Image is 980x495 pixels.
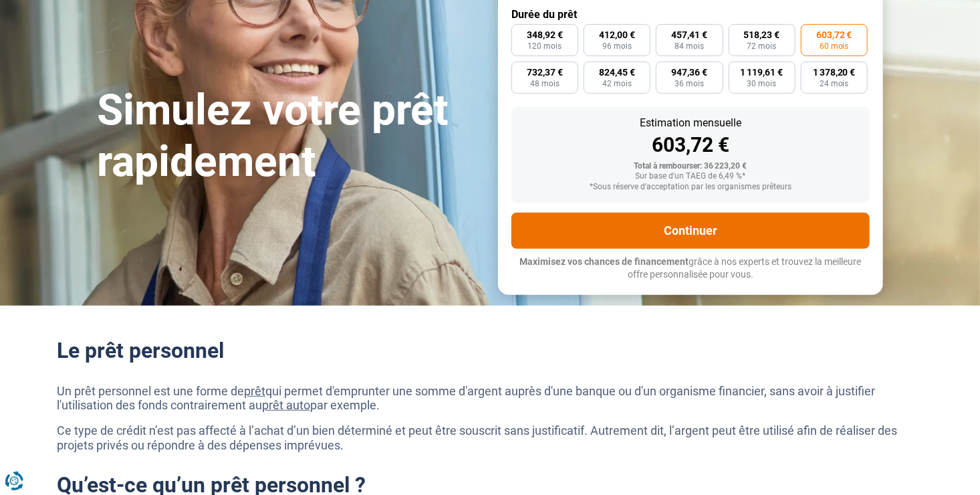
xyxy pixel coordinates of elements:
[511,256,870,282] p: grâce à nos experts et trouvez la meilleure offre personnalisée pour vous.
[262,398,310,412] a: prêt auto
[530,80,560,88] span: 48 mois
[820,42,849,50] span: 60 mois
[527,30,563,39] span: 348,92 €
[522,183,859,192] div: *Sous réserve d'acceptation par les organismes prêteurs
[522,172,859,181] div: Sur base d'un TAEG de 6,49 %*
[57,384,923,413] p: Un prêt personnel est une forme de qui permet d'emprunter une somme d'argent auprès d'une banque ...
[527,68,563,77] span: 732,37 €
[747,80,777,88] span: 30 mois
[599,30,635,39] span: 412,00 €
[602,42,632,50] span: 96 mois
[820,80,849,88] span: 24 mois
[671,30,707,39] span: 457,41 €
[675,42,704,50] span: 84 mois
[522,135,859,155] div: 603,72 €
[675,80,704,88] span: 36 mois
[528,42,562,50] span: 120 mois
[511,8,870,21] label: Durée du prêt
[97,85,482,188] h1: Simulez votre prêt rapidement
[511,213,870,249] button: Continuer
[522,162,859,171] div: Total à rembourser: 36 223,20 €
[244,384,265,398] a: prêt
[602,80,632,88] span: 42 mois
[747,42,777,50] span: 72 mois
[522,118,859,128] div: Estimation mensuelle
[520,256,689,267] span: Maximisez vos chances de financement
[671,68,707,77] span: 947,36 €
[57,423,923,452] p: Ce type de crédit n’est pas affecté à l’achat d’un bien déterminé et peut être souscrit sans just...
[57,338,923,363] h2: Le prêt personnel
[816,30,852,39] span: 603,72 €
[744,30,780,39] span: 518,23 €
[741,68,783,77] span: 1 119,61 €
[599,68,635,77] span: 824,45 €
[813,68,856,77] span: 1 378,20 €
